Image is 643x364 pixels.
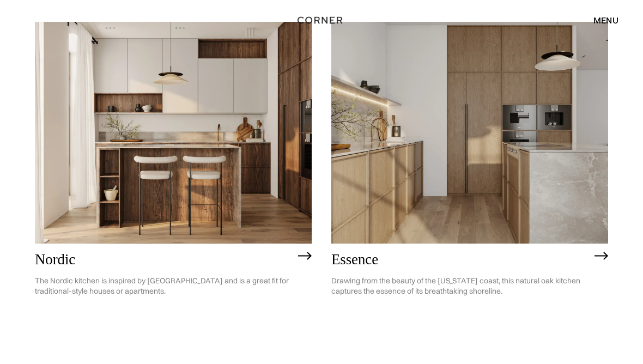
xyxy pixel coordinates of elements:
a: home [294,13,349,27]
div: menu [583,11,618,29]
p: Drawing from the beauty of the [US_STATE] coast, this natural oak kitchen captures the essence of... [331,268,589,305]
h2: Essence [331,252,589,268]
div: menu [593,16,618,25]
p: The Nordic kitchen is inspired by [GEOGRAPHIC_DATA] and is a great fit for traditional-style hous... [35,268,293,305]
h2: Nordic [35,252,293,268]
